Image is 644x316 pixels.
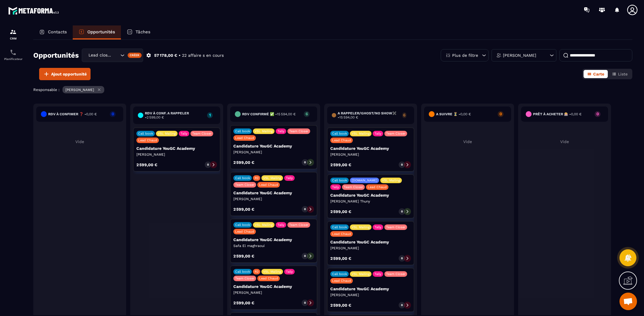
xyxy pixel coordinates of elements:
p: 2 599,00 € [330,209,351,214]
p: Lead Chaud [332,232,351,236]
p: 2 599,00 € [233,160,254,164]
p: Lead Chaud [259,276,278,280]
p: Call book [235,129,250,133]
a: Tâches [121,25,156,39]
p: Vide [521,139,608,144]
p: VSL Mailing [255,129,273,133]
h6: A SUIVRE ⏳ - [436,112,471,116]
p: Lead Chaud [332,279,351,283]
p: Lead Chaud [138,138,157,142]
p: Candidature YouGC Academy [233,237,314,242]
p: 0 [207,163,209,167]
p: 0 [401,256,403,260]
div: Ouvrir le chat [619,293,637,310]
button: Liste [608,70,631,78]
p: Team Closer [289,223,308,227]
p: Lead Chaud [235,230,254,233]
p: Call book [332,178,347,182]
input: Search for option [113,52,119,59]
span: Ajout opportunité [51,71,87,77]
p: Candidature YouGC Academy [330,146,411,151]
p: 6 [402,113,407,117]
p: 0 [304,160,306,164]
p: 0 [110,112,116,116]
p: Responsable : [33,87,60,92]
p: [PERSON_NAME] [330,293,411,297]
p: Team Closer [386,225,405,229]
p: [PERSON_NAME] [330,152,411,157]
p: 6 [304,112,310,116]
p: 2 599,00 € [330,303,351,307]
p: Call book [235,223,250,227]
p: 57 178,00 € [154,53,177,58]
p: 2 599,00 € [233,301,254,305]
p: Lead Chaud [259,183,278,187]
p: [PERSON_NAME] Thuny [330,199,411,204]
p: Call book [332,132,347,135]
p: 2 599,00 € [136,163,157,167]
p: Candidature YouGC Academy [330,286,411,291]
button: Ajout opportunité [39,68,91,80]
h6: A RAPPELER/GHOST/NO SHOW✖️ - [338,111,399,119]
span: Lead closing [87,52,113,59]
p: Vide [424,139,511,144]
p: [PERSON_NAME] [330,246,411,250]
p: Team Closer [235,276,254,280]
p: VSL Mailing [263,176,281,180]
p: Team Closer [344,185,363,189]
p: Tâches [136,29,150,35]
p: Team Closer [289,129,308,133]
p: Vide [36,139,123,144]
p: 2 599,00 € [233,254,254,258]
p: [PERSON_NAME] [233,290,314,295]
a: Opportunités [73,25,121,39]
div: Search for option [82,49,143,62]
p: 0 [401,303,403,307]
img: logo [8,5,61,16]
p: 0 [304,207,306,211]
p: Candidature YouGC Academy [233,284,314,289]
p: Candidature YouGC Academy [233,144,314,148]
p: Tally [332,185,339,189]
p: Tally [374,272,381,276]
span: 2 599,00 € [147,115,164,119]
p: Plus de filtre [452,53,478,57]
p: 0 [401,209,403,214]
a: Contacts [33,25,73,39]
p: Safa El maghraoui [233,243,314,248]
p: Call book [332,225,347,229]
span: 0,00 € [86,112,97,116]
p: VSL Mailing [382,178,400,182]
p: Tally [180,132,188,135]
p: [PERSON_NAME] [65,88,94,92]
p: Tally [277,129,284,133]
p: [PERSON_NAME] [136,152,217,157]
p: 1 [207,113,213,117]
p: VSL Mailing [255,223,273,227]
p: Tally [286,270,293,274]
p: 22 affaire s en cours [182,53,224,58]
p: Contacts [48,29,67,35]
a: schedulerschedulerPlanificateur [1,44,25,65]
p: Candidature YouGC Academy [233,190,314,195]
p: Candidature YouGC Academy [330,240,411,244]
img: formation [10,28,17,35]
p: Call book [235,176,250,180]
p: VSL Mailing [352,225,370,229]
p: Team Closer [386,132,405,135]
p: Lead Chaud [368,185,387,189]
h6: RDV à conf. A RAPPELER - [145,111,204,119]
span: 15 594,00 € [277,112,296,116]
p: Lead Chaud [332,138,351,142]
p: CRM [1,37,25,40]
div: Créer [128,53,142,58]
h6: Prêt à acheter 🎰 - [533,112,581,116]
p: Team Closer [192,132,211,135]
p: Tally [277,223,284,227]
p: 0 [498,112,504,116]
p: 0 [401,163,403,167]
h6: Rdv confirmé ✅ - [242,112,296,116]
p: R2 [255,270,258,274]
p: • [179,53,180,58]
span: Carte [593,72,604,76]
